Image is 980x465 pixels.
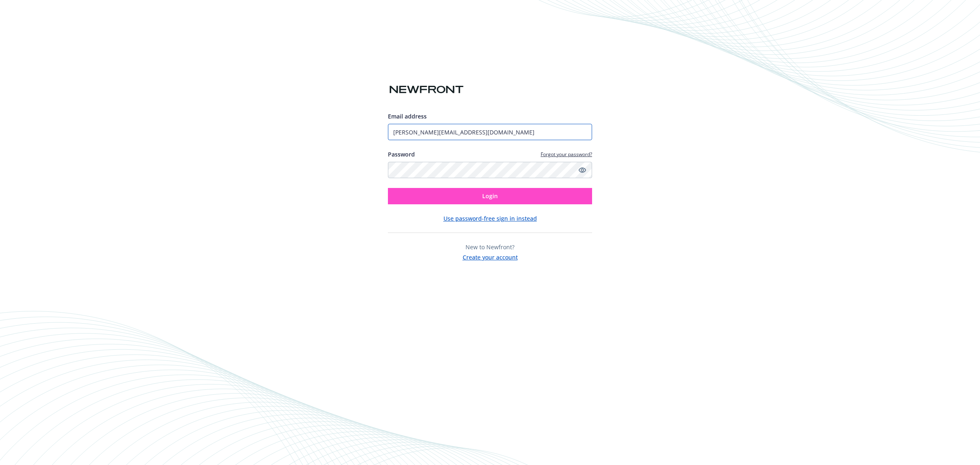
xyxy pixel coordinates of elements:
[443,214,537,223] button: Use password-free sign in instead
[465,243,514,251] span: New to Newfront?
[577,165,587,175] a: Show password
[482,192,498,200] span: Login
[388,162,592,178] input: Enter your password
[388,83,465,97] img: Newfront logo
[388,188,592,204] button: Login
[463,251,518,262] button: Create your account
[541,151,592,158] a: Forgot your password?
[388,150,415,159] label: Password
[388,112,427,120] span: Email address
[388,124,592,140] input: Enter your email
